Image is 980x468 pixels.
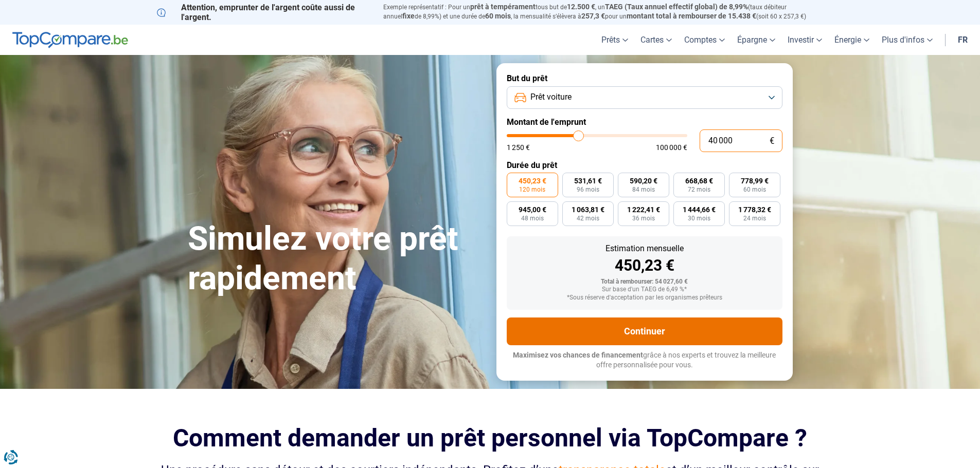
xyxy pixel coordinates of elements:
[530,91,572,103] span: Prêt voiture
[470,3,536,11] span: prêt à tempérament
[507,160,782,170] label: Durée du prêt
[577,215,599,221] span: 42 mois
[876,25,939,55] a: Plus d'infos
[515,278,774,286] div: Total à rembourser: 54 027,60 €
[574,177,602,184] span: 531,61 €
[572,206,604,213] span: 1 063,81 €
[770,137,774,145] span: €
[519,186,545,193] span: 120 mois
[507,73,782,83] label: But du prêt
[383,3,824,21] p: Exemple représentatif : Pour un tous but de , un (taux débiteur annuel de 8,99%) et une durée de ...
[521,215,544,221] span: 48 mois
[605,3,748,11] span: TAEG (Taux annuel effectif global) de 8,99%
[688,215,710,221] span: 30 mois
[627,206,660,213] span: 1 222,41 €
[632,215,655,221] span: 36 mois
[731,25,781,55] a: Épargne
[634,25,678,55] a: Cartes
[656,144,687,151] span: 100 000 €
[781,25,828,55] a: Investir
[688,186,710,193] span: 72 mois
[952,25,974,55] a: fr
[513,351,643,359] span: Maximisez vos chances de financement
[519,177,546,184] span: 450,23 €
[507,117,782,127] label: Montant de l'emprunt
[507,86,782,109] button: Prêt voiture
[507,350,782,370] p: grâce à nos experts et trouvez la meilleure offre personnalisée pour vous.
[741,177,769,184] span: 778,99 €
[507,317,782,345] button: Continuer
[567,3,595,11] span: 12.500 €
[738,206,771,213] span: 1 778,32 €
[507,144,530,151] span: 1 250 €
[515,294,774,302] div: *Sous réserve d'acceptation par les organismes prêteurs
[581,12,605,20] span: 257,3 €
[743,215,766,221] span: 24 mois
[743,186,766,193] span: 60 mois
[515,245,774,253] div: Estimation mensuelle
[678,25,731,55] a: Comptes
[515,286,774,293] div: Sur base d'un TAEG de 6,49 %*
[630,177,657,184] span: 590,20 €
[595,25,634,55] a: Prêts
[627,12,756,20] span: montant total à rembourser de 15.438 €
[519,206,546,213] span: 945,00 €
[188,219,484,298] h1: Simulez votre prêt rapidement
[685,177,713,184] span: 668,68 €
[515,258,774,273] div: 450,23 €
[402,12,415,20] span: fixe
[632,186,655,193] span: 84 mois
[157,424,824,452] h2: Comment demander un prêt personnel via TopCompare ?
[157,3,371,22] p: Attention, emprunter de l'argent coûte aussi de l'argent.
[828,25,876,55] a: Énergie
[485,12,511,20] span: 60 mois
[12,32,128,48] img: TopCompare
[683,206,716,213] span: 1 444,66 €
[577,186,599,193] span: 96 mois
